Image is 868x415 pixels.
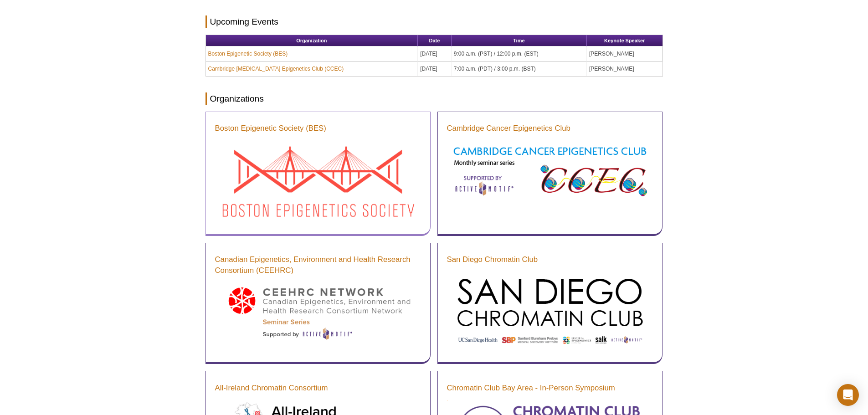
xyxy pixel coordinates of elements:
[215,254,421,276] a: Canadian Epigenetics, Environment and Health Research Consortium (CEEHRC)
[447,383,615,394] a: Chromatin Club Bay Area - In-Person Symposium
[205,92,663,105] h2: Organizations
[837,384,859,406] div: Open Intercom Messenger
[418,35,452,46] th: Date
[452,61,587,76] td: 7:00 a.m. (PDT) / 3:00 p.m. (BST)
[205,15,663,28] h2: Upcoming Events
[215,383,328,394] a: All-Ireland Chromatin Consortium
[447,123,570,134] a: Cambridge Cancer Epigenetics Club
[215,123,326,134] a: Boston Epigenetic Society (BES)
[587,61,663,76] td: [PERSON_NAME]
[447,272,653,351] img: San Diego Chromatin Club Seminar Series
[447,254,538,265] a: San Diego Chromatin Club
[452,35,587,46] th: Time
[452,46,587,61] td: 9:00 a.m. (PST) / 12:00 p.m. (EST)
[447,141,653,200] img: Cambridge Cancer Epigenetics Club Seminar Series
[208,50,288,58] a: Boston Epigenetic Society (BES)
[215,283,421,342] img: Canadian Epigenetics, Environment and Health Research Consortium (CEEHRC) Seminar Series
[206,35,418,46] th: Organization
[418,46,452,61] td: [DATE]
[587,46,663,61] td: [PERSON_NAME]
[208,65,344,73] a: Cambridge [MEDICAL_DATA] Epigenetics Club (CCEC)
[418,61,452,76] td: [DATE]
[215,141,421,223] img: Boston Epigenetic Society (BES) Seminar Series
[587,35,663,46] th: Keynote Speaker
